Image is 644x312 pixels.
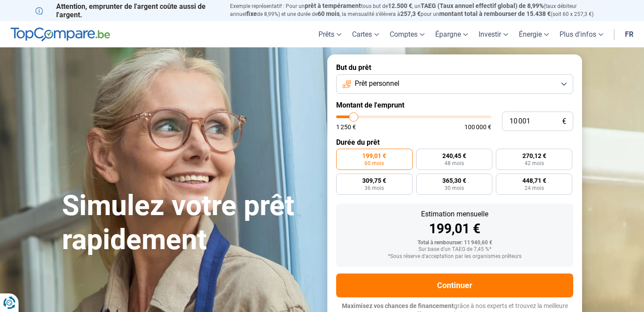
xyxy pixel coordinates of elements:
span: prêt à tempérament [305,2,361,9]
span: 448,71 € [522,177,546,184]
p: Attention, emprunter de l'argent coûte aussi de l'argent. [35,2,219,19]
span: 60 mois [318,10,340,17]
a: Prêts [313,21,347,47]
label: But du prêt [336,63,573,72]
span: 30 mois [445,185,464,191]
div: Total à rembourser: 11 940,60 € [343,240,566,246]
span: 240,45 € [442,153,466,159]
a: Comptes [384,21,430,47]
div: Estimation mensuelle [343,211,566,218]
span: 1 250 € [336,124,356,130]
a: fr [620,21,639,47]
label: Durée du prêt [336,138,573,146]
span: 199,01 € [362,153,386,159]
button: Prêt personnel [336,74,573,94]
span: 12.500 € [388,2,412,9]
span: 42 mois [525,161,544,166]
a: Cartes [347,21,384,47]
a: Énergie [514,21,554,47]
a: Épargne [430,21,473,47]
span: 24 mois [525,185,544,191]
span: 100 000 € [464,124,491,130]
a: Investir [473,21,514,47]
span: fixe [246,10,257,17]
div: 199,01 € [343,222,566,235]
span: Prêt personnel [355,79,399,89]
a: Plus d'infos [554,21,609,47]
span: € [562,118,566,125]
span: 309,75 € [362,177,386,184]
span: 36 mois [364,185,384,191]
span: 257,3 € [400,10,421,17]
div: *Sous réserve d'acceptation par les organismes prêteurs [343,254,566,260]
span: 365,30 € [442,177,466,184]
img: TopCompare [11,27,110,42]
span: montant total à rembourser de 15.438 € [439,10,551,17]
span: TAEG (Taux annuel effectif global) de 8,99% [421,2,544,9]
span: 60 mois [364,161,384,166]
span: Maximisez vos chances de financement [342,302,454,309]
h1: Simulez votre prêt rapidement [62,189,317,257]
label: Montant de l'emprunt [336,101,573,109]
p: Exemple représentatif : Pour un tous but de , un (taux débiteur annuel de 8,99%) et une durée de ... [230,2,609,18]
div: Sur base d'un TAEG de 7,45 %* [343,247,566,253]
span: 48 mois [445,161,464,166]
button: Continuer [336,273,573,297]
span: 270,12 € [522,153,546,159]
